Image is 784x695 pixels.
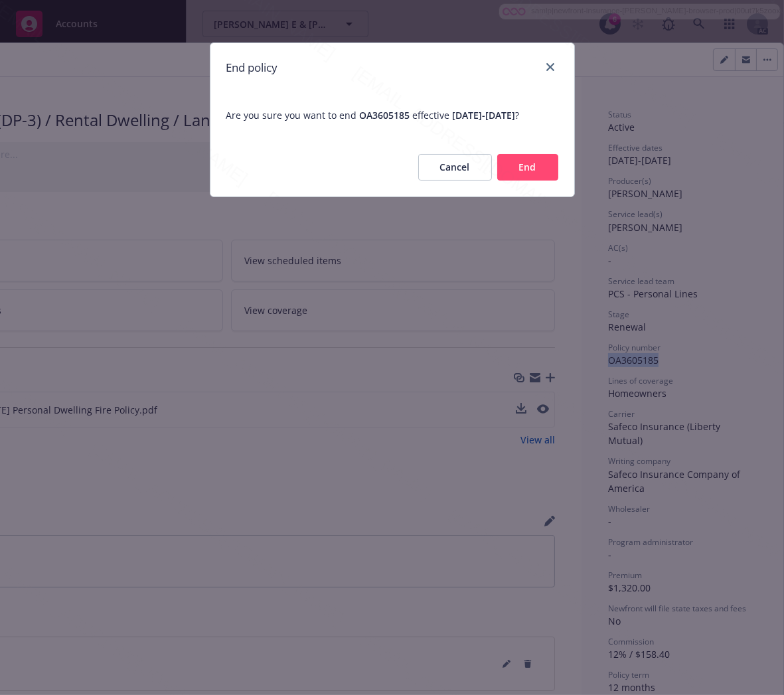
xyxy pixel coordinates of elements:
span: Are you sure you want to end effective ? [210,92,574,138]
button: End [497,154,558,181]
span: [DATE] - [DATE] [453,109,516,121]
a: close [542,59,558,75]
span: OA3605185 [360,109,410,121]
h1: End policy [226,59,278,76]
button: Cancel [418,154,492,181]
